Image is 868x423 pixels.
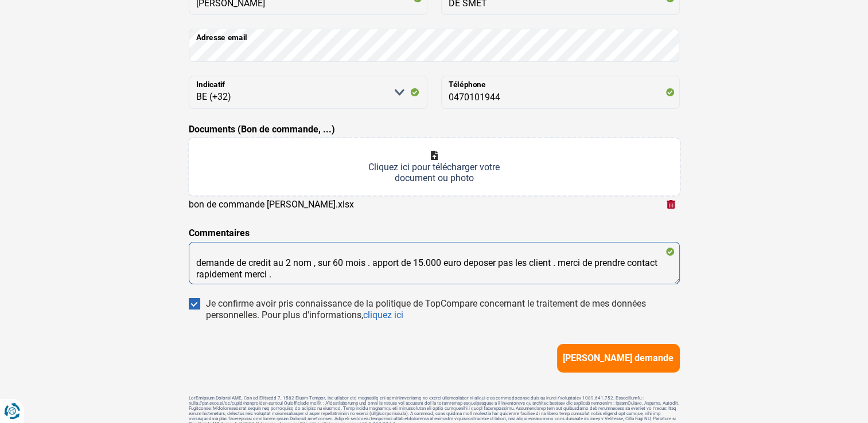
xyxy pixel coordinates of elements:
[189,123,335,136] label: Documents (Bon de commande, ...)
[189,199,354,210] div: bon de commande [PERSON_NAME].xlsx
[206,298,680,321] div: Je confirme avoir pris connaissance de la politique de TopCompare concernant le traitement de mes...
[189,226,250,240] label: Commentaires
[563,352,674,363] span: [PERSON_NAME] demande
[557,344,680,373] button: [PERSON_NAME] demande
[189,76,427,109] select: Indicatif
[363,310,403,320] a: cliquez ici
[441,76,680,109] input: 401020304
